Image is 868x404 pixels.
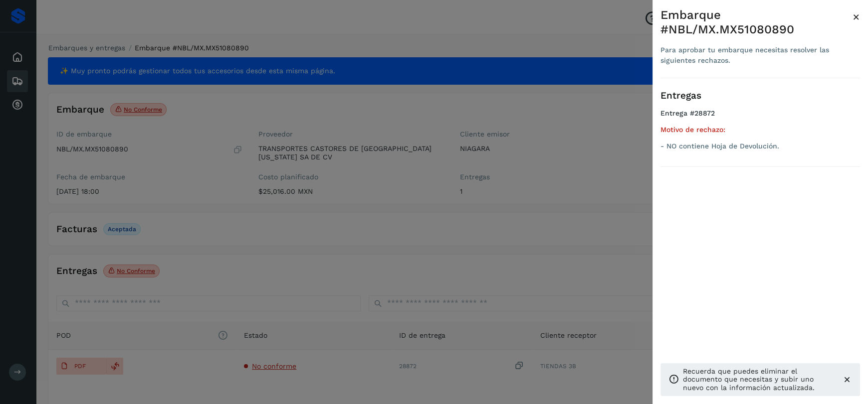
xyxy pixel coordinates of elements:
div: Embarque #NBL/MX.MX51080890 [660,8,853,37]
p: Recuerda que puedes eliminar el documento que necesitas y subir uno nuevo con la información actu... [683,367,834,392]
button: Close [853,8,860,26]
h4: Entrega #28872 [660,109,860,126]
p: - NO contiene Hoja de Devolución. [660,142,860,150]
div: Para aprobar tu embarque necesitas resolver las siguientes rechazos. [660,45,853,66]
h5: Motivo de rechazo: [660,126,860,134]
span: × [853,10,860,24]
h3: Entregas [660,90,860,102]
